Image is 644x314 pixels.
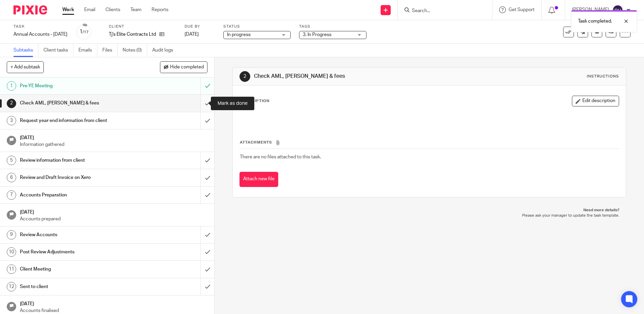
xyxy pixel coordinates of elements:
[13,31,67,38] div: Annual Accounts - [DATE]
[78,44,97,57] a: Emails
[7,173,16,182] div: 6
[20,141,208,148] p: Information gathered
[223,24,291,29] label: Status
[578,18,612,25] p: Task completed.
[20,307,208,314] p: Accounts finalised
[7,61,44,73] button: + Add subtask
[7,99,16,108] div: 2
[612,5,623,15] img: svg%3E
[7,230,16,240] div: 9
[13,31,67,38] div: Annual Accounts - August 2025
[170,65,204,70] span: Hide completed
[240,155,321,159] span: There are no files attached to this task.
[572,96,619,106] button: Edit description
[109,31,156,38] p: Tj's Elite Contracts Ltd
[105,6,120,13] a: Clients
[152,44,178,57] a: Audit logs
[13,5,47,14] img: Pixie
[185,32,199,37] span: [DATE]
[7,116,16,125] div: 3
[7,247,16,257] div: 10
[20,282,136,292] h1: Sent to client
[102,44,118,57] a: Files
[7,282,16,291] div: 12
[20,247,136,257] h1: Post Review Adjustments
[43,44,73,57] a: Client tasks
[185,24,215,29] label: Due by
[239,98,269,104] p: Description
[84,6,95,13] a: Email
[152,6,168,13] a: Reports
[79,28,89,36] div: 1
[20,155,136,165] h1: Review information from client
[160,61,207,73] button: Hide completed
[20,207,208,216] h1: [DATE]
[20,81,136,91] h1: Pre-YE Meeting
[20,116,136,126] h1: Request year end information from client
[83,30,89,34] small: /17
[7,190,16,200] div: 7
[20,264,136,274] h1: Client Meeting
[240,140,272,144] span: Attachments
[20,133,208,141] h1: [DATE]
[239,213,619,218] p: Please ask your manager to update the task template.
[299,24,366,29] label: Tags
[20,190,136,200] h1: Accounts Preparation
[20,230,136,240] h1: Review Accounts
[13,24,67,29] label: Task
[239,172,278,187] button: Attach new file
[227,32,251,37] span: In progress
[7,264,16,274] div: 11
[123,44,147,57] a: Notes (0)
[130,6,141,13] a: Team
[20,216,208,222] p: Accounts prepared
[254,73,444,80] h1: Check AML, [PERSON_NAME] & fees
[20,299,208,307] h1: [DATE]
[109,24,176,29] label: Client
[13,44,38,57] a: Subtasks
[7,156,16,165] div: 5
[62,6,74,13] a: Work
[303,32,331,37] span: 3. In Progress
[20,172,136,183] h1: Review and Draft Invoice on Xero
[239,208,619,213] p: Need more details?
[7,81,16,91] div: 1
[20,98,136,108] h1: Check AML, [PERSON_NAME] & fees
[587,74,619,79] div: Instructions
[239,71,250,82] div: 2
